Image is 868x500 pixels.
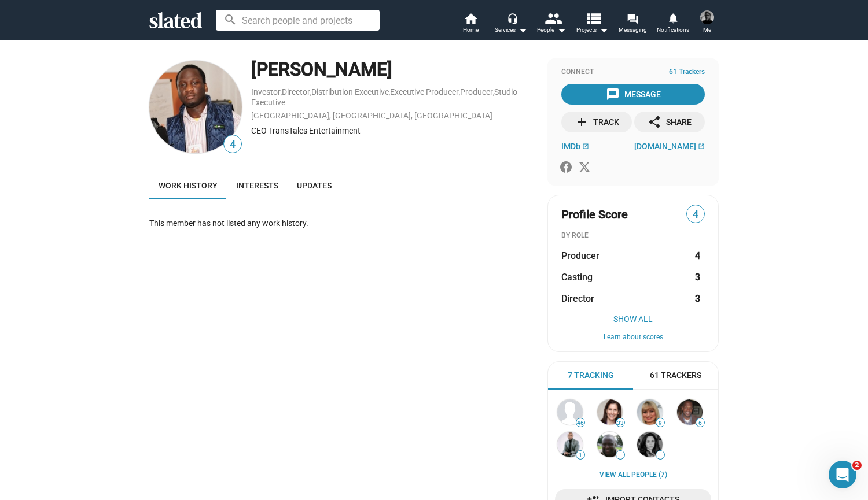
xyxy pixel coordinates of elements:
mat-icon: arrow_drop_down [516,23,529,37]
button: Learn about scores [561,333,705,342]
a: Director [282,87,310,97]
mat-icon: open_in_new [582,143,589,150]
span: , [281,90,282,96]
span: Notifications [657,23,689,37]
input: Search people and projects [216,10,380,31]
button: Show All [561,314,705,324]
a: Work history [149,172,227,199]
span: Profile Score [561,207,628,223]
button: Share [634,112,705,132]
mat-icon: open_in_new [698,143,705,150]
span: Director [561,292,594,305]
span: Home [463,23,479,37]
span: , [459,90,460,96]
span: 6 [696,420,704,427]
span: — [616,452,624,458]
a: View all People (7) [599,471,667,480]
span: Projects [576,23,608,37]
span: 4 [224,137,241,153]
img: Adam Robinson [677,399,703,425]
div: BY ROLE [561,231,705,240]
strong: 4 [695,250,700,262]
a: Executive Producer [390,87,459,97]
a: Updates [288,172,341,199]
img: Chike DUnkwu [597,432,623,457]
span: [DOMAIN_NAME] [634,142,696,151]
span: 33 [616,420,624,427]
mat-icon: headset_mic [507,13,517,23]
span: , [389,90,390,96]
button: Projects [572,12,612,37]
span: 2 [852,461,862,470]
a: IMDb [561,142,589,151]
img: Segun Williams [149,61,242,153]
mat-icon: arrow_drop_down [554,23,568,37]
span: 9 [656,420,664,427]
div: Services [495,23,527,37]
span: , [493,90,494,96]
span: — [656,452,664,458]
span: 1 [576,452,584,459]
span: 4 [687,207,704,223]
span: Interests [236,181,278,190]
mat-icon: notifications [667,12,678,23]
img: Geoffrey Stott [557,399,583,425]
mat-icon: message [606,87,620,101]
a: [DOMAIN_NAME] [634,142,705,151]
strong: 3 [695,292,700,305]
a: [GEOGRAPHIC_DATA], [GEOGRAPHIC_DATA], [GEOGRAPHIC_DATA] [251,111,492,120]
mat-icon: add [575,115,589,129]
span: Producer [561,250,599,262]
a: Producer [460,87,493,97]
a: Interests [227,172,288,199]
mat-icon: arrow_drop_down [597,23,610,37]
div: [PERSON_NAME] [251,57,536,82]
span: Me [703,23,711,37]
strong: 3 [695,271,700,283]
span: Casting [561,271,593,283]
span: 7 Tracking [568,370,614,381]
img: Marie Lora-Mungai [637,432,663,457]
span: Updates [297,181,332,190]
a: Distribution Executive [311,87,389,97]
img: Rena Riffel [637,399,663,425]
iframe: Intercom live chat [829,461,856,488]
button: Track [561,112,632,132]
img: Charles Spano [700,10,714,24]
span: IMDb [561,142,580,151]
div: Track [575,112,619,132]
a: Investor [251,87,281,97]
img: Sue Devine [597,399,623,425]
button: People [531,12,572,37]
a: Home [450,12,491,37]
button: Message [561,84,705,105]
mat-icon: forum [627,13,638,24]
mat-icon: home [464,12,477,25]
div: CEO TransTales Entertainment [251,125,536,136]
span: 46 [576,420,584,427]
mat-icon: share [648,115,661,129]
button: Charles SpanoMe [693,8,721,38]
mat-icon: people [545,10,561,27]
button: Services [491,12,531,37]
div: This member has not listed any work history. [149,218,536,229]
span: , [310,90,311,96]
div: Message [606,84,661,105]
mat-icon: view_list [585,10,602,27]
span: 61 Trackers [669,68,705,77]
a: Notifications [653,12,693,37]
span: Messaging [619,23,647,37]
div: People [537,23,566,37]
img: Vincent Harris [557,432,583,457]
span: 61 Trackers [650,370,701,381]
div: Connect [561,68,705,77]
div: Share [648,112,692,132]
span: Work history [159,181,218,190]
a: Messaging [612,12,653,37]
